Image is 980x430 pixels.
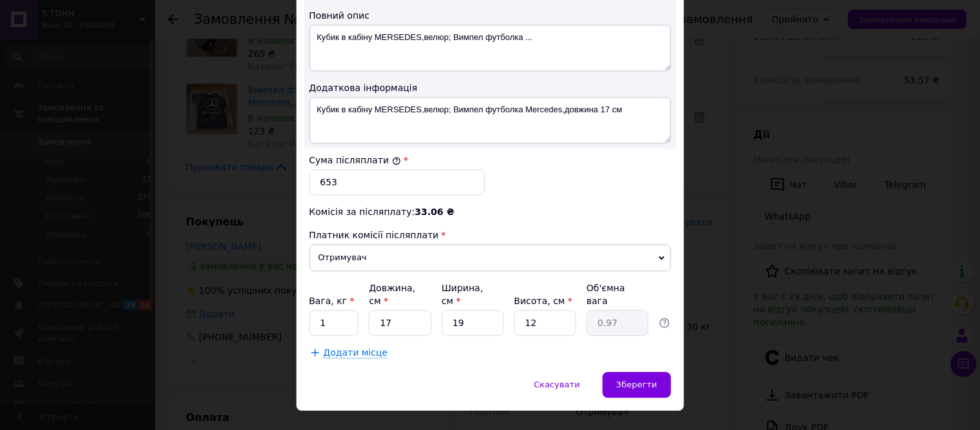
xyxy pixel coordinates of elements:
span: Зберегти [616,380,657,389]
label: Вага, кг [309,296,355,306]
div: Повний опис [309,9,671,22]
textarea: Кубик в кабіну MERSEDES,велюр; Вимпел футболка ... [309,25,671,71]
div: Додаткова інформація [309,81,671,94]
label: Довжина, см [369,283,415,306]
div: Об'ємна вага [587,282,649,307]
span: Платник комісії післяплати [309,230,439,240]
label: Ширина, см [442,283,483,306]
span: Скасувати [534,380,580,389]
span: Додати місце [324,347,388,358]
span: 33.06 ₴ [415,207,454,217]
textarea: Кубик в кабіну MERSEDES,велюр; Вимпел футболка Mercedes,довжина 17 см [309,97,671,143]
span: Отримувач [309,244,671,271]
div: Комісія за післяплату: [309,205,671,218]
label: Висота, см [514,296,572,306]
label: Сума післяплати [309,155,401,165]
